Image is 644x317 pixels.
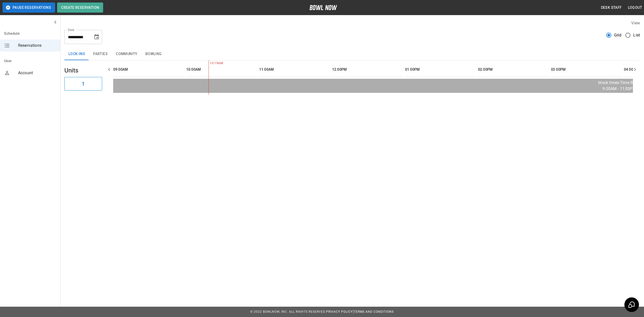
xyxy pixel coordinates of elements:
[3,3,55,13] button: Pause Reservations
[82,80,85,88] h6: 1
[354,310,394,313] a: Terms and Conditions
[57,3,103,13] button: Create Reservation
[326,310,353,313] a: Privacy Policy
[18,70,56,76] span: Account
[92,32,102,42] button: Choose date, selected date is Aug 22, 2025
[614,32,622,38] span: Grid
[259,62,330,77] th: 11:00AM
[64,66,102,74] h5: Units
[631,21,640,25] label: View
[209,61,210,66] span: 10:19AM
[89,48,112,60] button: Parties
[633,32,640,38] span: List
[18,43,56,49] span: Reservations
[112,48,141,60] button: Community
[186,62,257,77] th: 10:00AM
[332,62,403,77] th: 12:00PM
[64,48,89,60] button: Lock-ins
[626,3,644,12] button: Logout
[599,3,624,12] button: Desk Staff
[64,77,102,91] button: 1
[113,62,184,77] th: 09:00AM
[250,310,326,313] span: © 2022 BowlNow, Inc. All Rights Reserved.
[309,5,337,10] img: logo
[141,48,166,60] button: Bowling
[64,48,640,60] div: inventory tabs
